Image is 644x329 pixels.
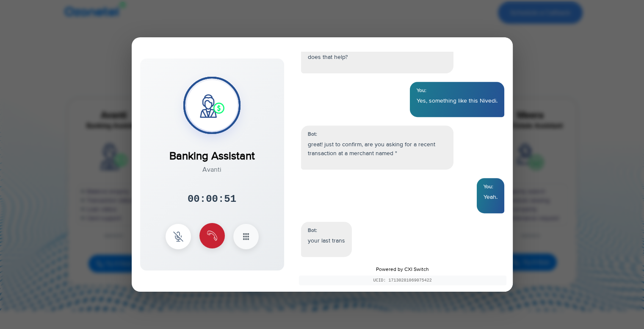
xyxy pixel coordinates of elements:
[173,231,183,242] img: mute Icon
[308,227,345,234] div: Bot:
[308,140,447,158] p: great! just to confirm, are you asking for a recent transaction at a merchant named "
[299,276,506,285] div: UCID: 17130281069075422
[417,96,498,105] p: Yes, something like this Nivedi.
[308,131,447,138] div: Bot:
[293,259,513,292] div: Powered by CXI Switch
[308,236,345,245] p: your last trans
[207,231,217,241] img: end Icon
[484,183,498,191] div: You:
[169,139,255,164] div: Banking Assistant
[417,87,498,95] div: You:
[188,192,236,207] div: 00:00:51
[484,192,498,201] p: Yeah.
[169,164,255,175] div: Avanti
